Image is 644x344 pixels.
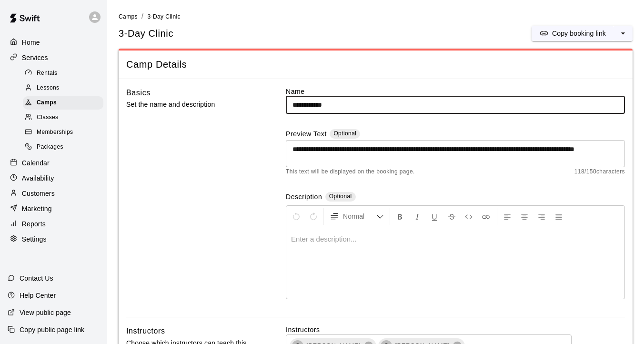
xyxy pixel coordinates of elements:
span: Optional [329,193,352,200]
a: Marketing [8,202,100,216]
p: Home [22,38,40,47]
div: Rentals [23,67,103,80]
a: Home [8,35,100,50]
button: select merge strategy [614,26,633,41]
span: Camps [119,13,138,20]
div: Lessons [23,81,103,95]
p: Copy public page link [20,325,84,334]
span: This text will be displayed on the booking page. [286,167,415,177]
button: Insert Code [461,208,477,225]
p: Help Center [20,291,56,300]
p: Availability [22,173,54,183]
button: Formatting Options [326,208,388,225]
label: Instructors [286,325,625,334]
span: 118 / 150 characters [574,167,625,177]
button: Right Align [533,208,550,225]
span: Normal [343,212,376,221]
div: Memberships [23,126,103,139]
a: Settings [8,232,100,246]
nav: breadcrumb [119,11,633,22]
p: Settings [22,234,47,244]
span: Lessons [37,83,60,93]
span: 3-Day Clinic [147,13,180,20]
a: Packages [23,140,107,155]
div: Classes [23,111,103,124]
button: Insert Link [478,208,494,225]
a: Camps [119,12,138,20]
a: Availability [8,171,100,185]
a: Reports [8,217,100,231]
label: Preview Text [286,129,327,140]
p: Customers [22,189,55,198]
p: Services [22,53,48,62]
span: Memberships [37,128,73,137]
button: Format Underline [426,208,443,225]
span: Camp Details [126,58,625,71]
a: Lessons [23,81,107,95]
button: Format Strikethrough [443,208,460,225]
a: Camps [23,96,107,111]
a: Services [8,51,100,65]
div: Camps [23,96,103,110]
button: Center Align [516,208,533,225]
p: Copy booking link [552,29,606,38]
button: Left Align [499,208,515,225]
li: / [141,11,143,21]
div: Packages [23,141,103,154]
label: Name [286,87,625,96]
p: Calendar [22,158,50,168]
p: Set the name and description [126,99,256,111]
button: Format Bold [392,208,408,225]
a: Memberships [23,125,107,140]
span: Camps [37,98,57,108]
button: Format Italics [409,208,425,225]
p: Reports [22,219,46,229]
p: Contact Us [20,273,53,283]
button: Undo [288,208,304,225]
button: Copy booking link [532,26,614,41]
h6: Instructors [126,325,165,337]
a: Rentals [23,66,107,81]
a: Customers [8,186,100,201]
h6: Basics [126,87,151,99]
span: Optional [333,130,356,137]
label: Description [286,192,322,203]
div: split button [532,26,633,41]
span: Rentals [37,69,58,78]
h5: 3-Day Clinic [119,27,173,40]
span: Classes [37,113,58,122]
span: Packages [37,142,63,152]
button: Redo [305,208,322,225]
p: Marketing [22,204,52,213]
a: Calendar [8,156,100,170]
p: View public page [20,308,71,317]
a: Classes [23,111,107,125]
button: Justify Align [551,208,567,225]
